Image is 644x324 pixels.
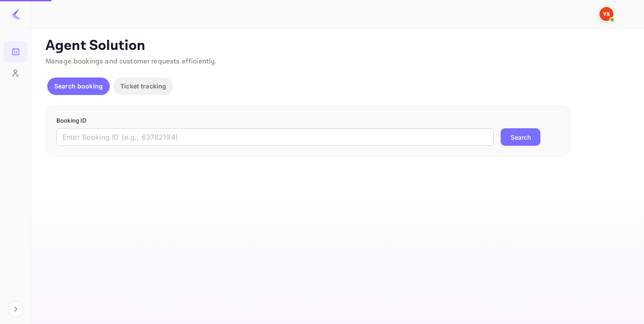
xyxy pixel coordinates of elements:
[54,81,103,91] p: Search booking
[599,7,613,21] img: Yandex Support
[120,81,166,91] p: Ticket tracking
[56,128,494,146] input: Enter Booking ID (e.g., 63782194)
[10,9,21,19] img: LiteAPI
[8,301,24,317] button: Expand navigation
[501,128,540,146] button: Search
[45,37,628,55] p: Agent Solution
[3,41,28,61] a: Bookings
[56,116,559,125] p: Booking ID
[3,63,28,83] a: Customers
[45,57,217,66] span: Manage bookings and customer requests efficiently.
